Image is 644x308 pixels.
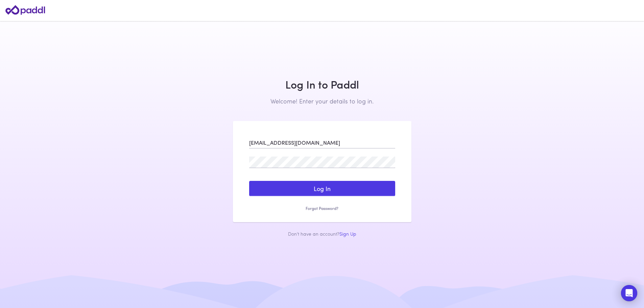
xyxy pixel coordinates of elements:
button: Log In [249,181,395,196]
div: Don't have an account? [233,230,411,237]
a: Sign Up [339,230,356,237]
h1: Log In to Paddl [233,78,411,91]
input: Enter your Email [249,137,395,148]
div: Open Intercom Messenger [621,285,637,301]
h2: Welcome! Enter your details to log in. [233,97,411,105]
a: Forgot Password? [249,206,395,211]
